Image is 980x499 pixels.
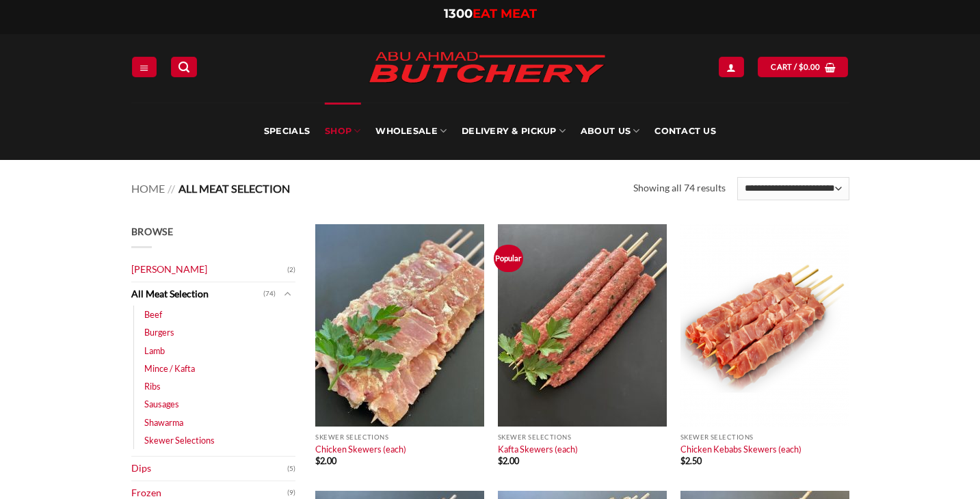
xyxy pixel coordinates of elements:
[131,457,287,481] a: Dips
[144,306,162,323] a: Beef
[178,182,290,195] span: All Meat Selection
[144,431,215,449] a: Skewer Selections
[633,180,726,196] p: Showing all 74 results
[498,455,503,466] span: $
[375,103,447,160] a: Wholesale
[680,455,685,466] span: $
[144,360,195,377] a: Mince / Kafta
[799,62,821,71] bdi: 0.00
[279,286,295,301] button: Toggle
[168,182,175,195] span: //
[444,6,537,21] a: 1300EAT MEAT
[131,258,287,282] a: [PERSON_NAME]
[498,433,667,441] p: Skewer Selections
[131,182,165,195] a: Home
[799,61,804,73] span: $
[719,57,743,77] a: Login
[462,103,566,160] a: Delivery & Pickup
[171,57,197,77] a: Search
[444,6,473,21] span: 1300
[315,455,320,466] span: $
[315,444,406,455] a: Chicken Skewers (each)
[498,455,519,466] bdi: 2.00
[473,6,537,21] span: EAT MEAT
[131,282,263,306] a: All Meat Selection
[680,444,802,455] a: Chicken Kebabs Skewers (each)
[771,61,820,73] span: Cart /
[680,224,849,427] img: Chicken Kebabs Skewers
[144,414,183,431] a: Shawarma
[287,459,295,479] span: (5)
[315,224,484,427] img: Chicken Skewers
[654,103,716,160] a: Contact Us
[144,323,174,341] a: Burgers
[144,395,179,413] a: Sausages
[737,177,849,200] select: Shop order
[144,377,161,395] a: Ribs
[315,433,484,441] p: Skewer Selections
[680,455,702,466] bdi: 2.50
[498,224,667,427] img: Kafta Skewers
[581,103,639,160] a: About Us
[357,42,617,94] img: Abu Ahmad Butchery
[264,103,310,160] a: Specials
[498,444,578,455] a: Kafta Skewers (each)
[287,260,295,280] span: (2)
[132,57,157,77] a: Menu
[263,284,276,304] span: (74)
[144,342,165,360] a: Lamb
[315,455,336,466] bdi: 2.00
[325,103,360,160] a: SHOP
[758,57,848,77] a: View cart
[131,226,174,237] span: Browse
[680,433,849,441] p: Skewer Selections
